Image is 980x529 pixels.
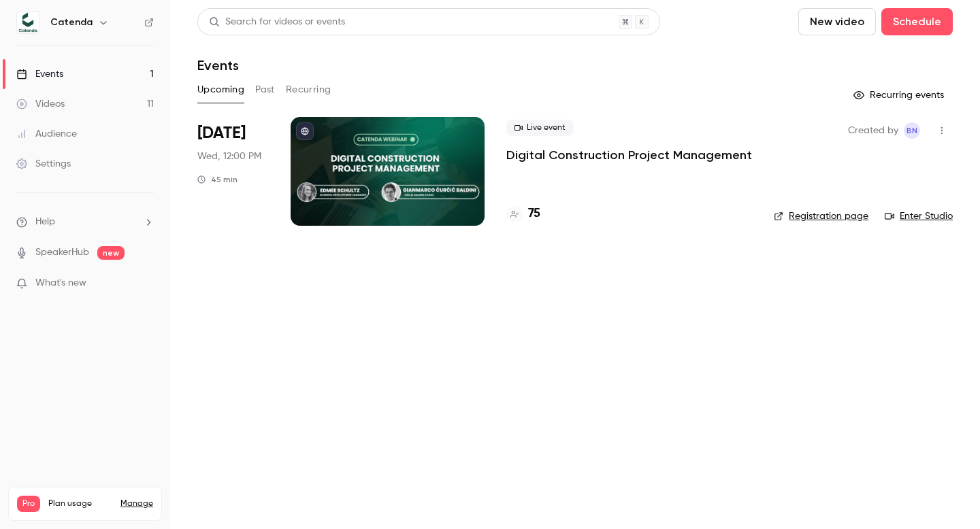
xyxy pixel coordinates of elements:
[506,205,540,223] a: 75
[16,215,154,229] li: help-dropdown-opener
[286,79,331,101] button: Recurring
[48,498,112,509] span: Plan usage
[885,209,953,223] a: Enter Studio
[255,79,275,101] button: Past
[137,277,154,290] iframe: Noticeable Trigger
[197,150,261,163] span: Wed, 12:00 PM
[35,245,89,260] a: SpeakerHub
[16,157,71,171] div: Settings
[197,174,238,185] div: 45 min
[120,498,153,509] a: Manage
[506,120,574,136] span: Live event
[35,276,86,290] span: What's new
[197,117,269,226] div: Sep 10 Wed, 12:00 PM (Europe/Rome)
[197,79,244,101] button: Upcoming
[798,8,876,35] button: New video
[904,122,920,139] span: Benedetta Nadotti
[848,122,898,139] span: Created by
[97,246,125,260] span: new
[528,205,540,223] h4: 75
[197,122,246,144] span: [DATE]
[16,67,63,81] div: Events
[17,496,40,512] span: Pro
[881,8,953,35] button: Schedule
[35,215,55,229] span: Help
[847,84,953,106] button: Recurring events
[17,12,39,33] img: Catenda
[50,16,93,29] h6: Catenda
[16,127,77,141] div: Audience
[209,15,345,29] div: Search for videos or events
[506,147,752,163] a: Digital Construction Project Management
[197,57,239,73] h1: Events
[774,209,868,223] a: Registration page
[906,122,917,139] span: BN
[16,97,65,111] div: Videos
